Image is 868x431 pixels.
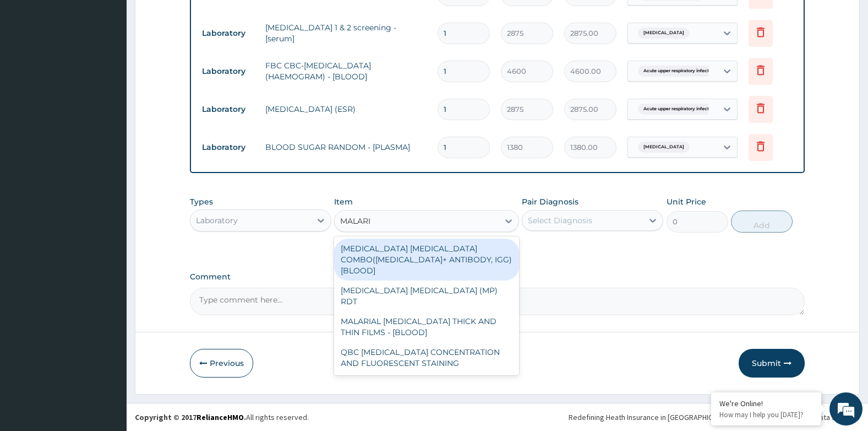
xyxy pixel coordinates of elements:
span: Acute upper respiratory infect... [638,104,718,115]
div: Minimize live chat window [181,6,207,32]
p: How may I help you today? [719,410,813,419]
td: Laboratory [196,99,260,120]
span: [MEDICAL_DATA] [638,142,690,153]
td: [MEDICAL_DATA] (ESR) [260,98,433,120]
div: QBC [MEDICAL_DATA] CONCENTRATION AND FLUORESCENT STAINING [334,342,518,373]
span: [MEDICAL_DATA] [638,28,690,39]
td: Laboratory [196,137,260,158]
strong: Copyright © 2017 . [135,412,246,422]
textarea: Type your message and hit 'Enter' [6,301,210,340]
a: RelianceHMO [196,412,244,422]
div: Laboratory [196,215,238,226]
td: BLOOD SUGAR RANDOM - [PLASMA] [260,136,433,158]
footer: All rights reserved. [127,403,868,431]
label: Item [334,196,353,207]
div: Select Diagnosis [528,215,592,226]
div: [MEDICAL_DATA] [MEDICAL_DATA] COMBO([MEDICAL_DATA]+ ANTIBODY, IGG) [BLOOD] [334,239,518,281]
label: Types [190,197,213,207]
span: Acute upper respiratory infect... [638,66,718,77]
img: d_794563401_company_1708531726252_794563401 [20,55,45,83]
td: Laboratory [196,23,260,44]
div: Redefining Heath Insurance in [GEOGRAPHIC_DATA] using Telemedicine and Data Science! [569,412,860,423]
td: FBC CBC-[MEDICAL_DATA] (HAEMOGRAM) - [BLOOD] [260,55,433,88]
div: Chat with us now [57,62,185,76]
div: MALARIAL [MEDICAL_DATA] THICK AND THIN FILMS - [BLOOD] [334,311,518,342]
button: Previous [190,349,253,378]
td: [MEDICAL_DATA] 1 & 2 screening - [serum] [260,17,433,50]
td: Laboratory [196,61,260,82]
button: Submit [739,349,805,378]
label: Unit Price [667,196,706,207]
label: Comment [190,272,805,282]
label: Pair Diagnosis [522,196,578,207]
button: Add [731,211,793,233]
div: We're Online! [719,398,813,408]
div: [MEDICAL_DATA] [MEDICAL_DATA] (MP) RDT [334,281,518,311]
span: We're online! [64,139,152,250]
